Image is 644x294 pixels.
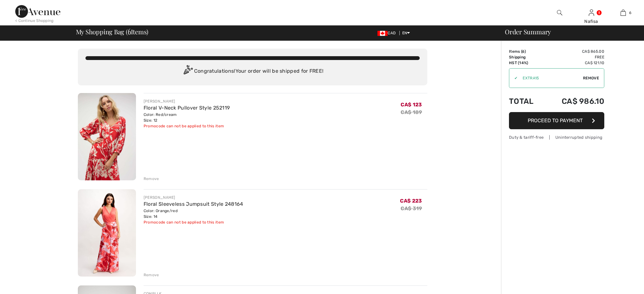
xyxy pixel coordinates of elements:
[544,54,604,60] td: Free
[144,219,243,225] div: Promocode can not be applied to this item
[377,31,388,36] img: Canadian Dollar
[509,134,604,140] div: Duty & tariff-free | Uninterrupted shipping
[544,90,604,112] td: CA$ 986.10
[144,105,230,111] a: Floral V-Neck Pullover Style 252119
[522,49,525,54] span: 6
[400,198,422,204] span: CA$ 223
[401,205,422,211] s: CA$ 319
[401,102,422,108] span: CA$ 123
[144,208,243,219] div: Color: Orange/red Size: 14
[509,60,544,66] td: HST (14%)
[629,10,631,16] span: 6
[518,69,583,88] input: Promo code
[557,9,562,17] img: search the website
[144,123,230,129] div: Promocode can not be applied to this item
[497,29,640,35] div: Order Summary
[401,109,422,115] s: CA$ 189
[544,49,604,54] td: CA$ 865.00
[15,18,54,23] div: < Continue Shopping
[128,27,131,35] span: 6
[528,117,583,124] span: Proceed to Payment
[144,176,159,182] div: Remove
[583,75,599,81] span: Remove
[144,98,230,104] div: [PERSON_NAME]
[402,31,410,35] span: EN
[620,9,626,17] img: My Bag
[509,75,518,81] div: ✔
[607,9,639,17] a: 6
[144,272,159,278] div: Remove
[85,65,420,78] div: Congratulations! Your order will be shipped for FREE!
[544,60,604,66] td: CA$ 121.10
[144,195,243,200] div: [PERSON_NAME]
[78,189,136,277] img: Floral Sleeveless Jumpsuit Style 248164
[576,18,607,25] div: Nafisa
[76,29,149,35] span: My Shopping Bag ( Items)
[509,90,544,112] td: Total
[509,54,544,60] td: Shipping
[589,10,594,16] a: Sign In
[509,49,544,54] td: Items ( )
[78,93,136,180] img: Floral V-Neck Pullover Style 252119
[15,5,60,18] img: 1ère Avenue
[377,31,398,35] span: CAD
[144,112,230,123] div: Color: Red/cream Size: 12
[181,65,194,78] img: Congratulation2.svg
[589,9,594,17] img: My Info
[144,201,243,207] a: Floral Sleeveless Jumpsuit Style 248164
[509,112,604,129] button: Proceed to Payment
